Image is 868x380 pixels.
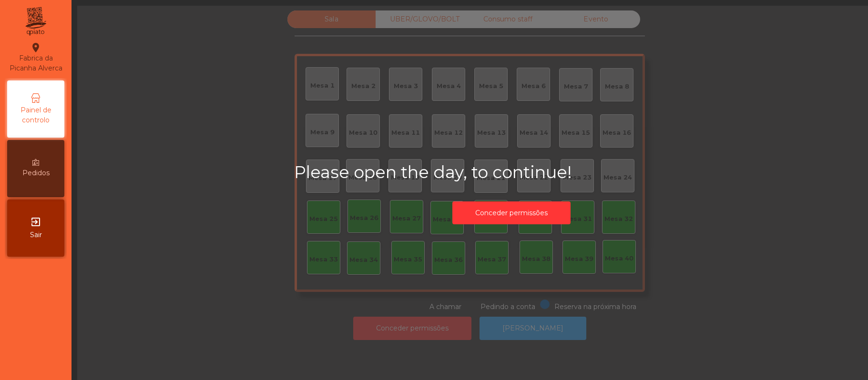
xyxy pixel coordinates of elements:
[8,42,64,73] div: Fabrica da Picanha Alverca
[30,230,42,240] span: Sair
[22,168,50,178] span: Pedidos
[294,162,728,182] h2: Please open the day, to continue!
[30,216,41,228] i: exit_to_app
[24,5,47,38] img: qpiato
[10,105,62,125] span: Painel de controlo
[30,42,41,53] i: location_on
[452,201,571,225] button: Conceder permissões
